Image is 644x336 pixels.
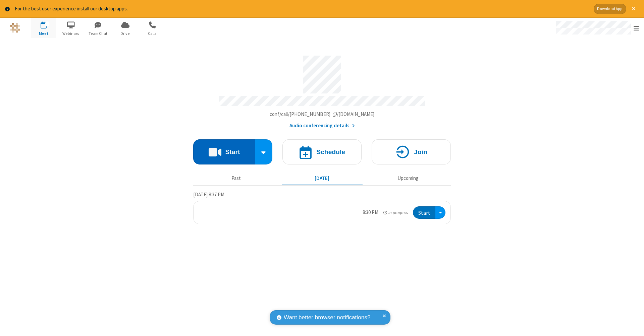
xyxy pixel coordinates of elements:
button: Upcoming [368,172,448,185]
span: Team Chat [86,30,111,37]
button: Join [372,139,451,164]
button: Copy my meeting room linkCopy my meeting room link [270,111,375,118]
div: Open menu [435,206,445,219]
button: [DATE] [282,172,363,185]
section: Account details [193,51,451,129]
button: Audio conferencing details [289,122,355,130]
button: Start [193,139,255,164]
button: Close alert [629,4,639,14]
button: Past [196,172,277,185]
div: Start conference options [255,139,273,164]
span: Want better browser notifications? [284,313,370,322]
span: Drive [113,30,138,37]
span: Copy my meeting room link [270,111,375,117]
button: Logo [2,18,28,38]
section: Today's Meetings [193,191,451,224]
span: Webinars [58,30,84,37]
span: Calls [140,30,165,37]
h4: Join [414,149,427,155]
img: QA Selenium DO NOT DELETE OR CHANGE [10,23,20,33]
button: Start [413,206,435,219]
div: Open menu [549,18,644,38]
span: Meet [31,30,56,37]
button: Download App [594,4,626,14]
div: 8:30 PM [363,209,378,216]
div: 1 [45,21,50,26]
h4: Start [225,149,240,155]
button: Schedule [282,139,362,164]
div: For the best user experience install our desktop apps. [15,5,589,13]
em: in progress [383,209,408,216]
h4: Schedule [316,149,345,155]
span: [DATE] 8:37 PM [193,191,224,198]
